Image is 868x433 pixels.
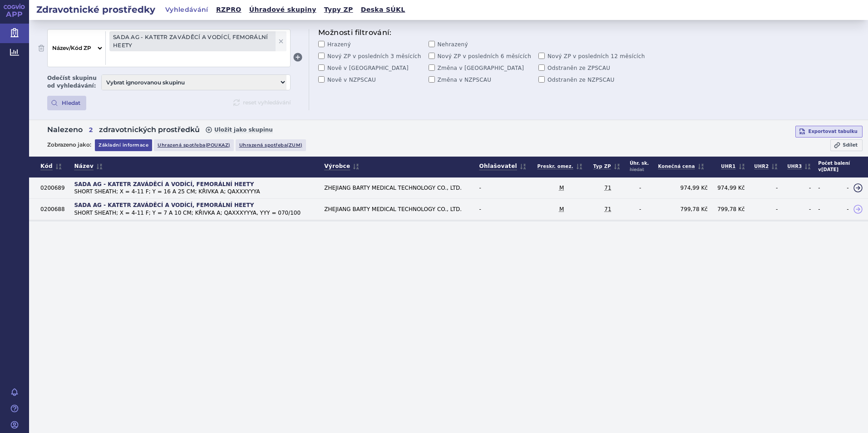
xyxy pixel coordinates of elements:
td: - [814,177,833,199]
a: Typ ZP [593,162,620,172]
span: Exportovat tabulku [809,128,858,135]
span: SADA AG - KATETR ZAVÁDĚCÍ A VODÍCÍ, FEMORÁLNÍ HEETY [109,31,286,51]
a: Vyhledávání [163,4,211,16]
label: Nový ZP v posledních 3 měsících [318,53,425,60]
label: Nový ZP v posledních 12 měsících [538,53,645,60]
a: Typy ZP [321,4,356,16]
td: - [626,199,655,221]
td: - [749,199,782,221]
div: hledat [630,167,644,173]
a: Výrobce [324,161,359,172]
abbr: M [559,206,564,213]
td: - [475,199,533,221]
th: Úhr. sk. [626,157,655,178]
td: 0200689 [37,177,70,199]
label: Nehrazený [429,41,535,48]
strong: SADA AG - KATETR ZAVÁDĚCÍ A VODÍCÍ, FEMORÁLNÍ HEETY [74,202,254,208]
h2: Zdravotnické prostředky [29,3,163,16]
a: Kód [40,161,62,172]
td: - [814,199,833,221]
a: UHR3 [787,162,811,172]
td: 0200688 [37,199,70,221]
span: Odečíst skupinu od vyhledávání: [47,74,97,90]
h3: Možnosti filtrování: [318,29,645,36]
abbr: M [559,184,564,192]
a: Název [74,161,103,172]
td: ZHEJIANG BARTY MEDICAL TECHNOLOGY CO., LTD. [321,177,475,199]
label: Odstraněn ze NZPSCAU [538,76,645,84]
th: Počet balení v [DATE] [814,157,852,178]
p: Zobrazeno jako: [47,141,91,149]
span: 2 [84,124,97,136]
input: Nový ZP v posledních 3 měsících [318,53,325,59]
strong: SADA AG - KATETR ZAVÁDĚCÍ A VODÍCÍ, FEMORÁLNÍ HEETY [74,181,254,187]
a: Preskr. omez. [537,162,582,172]
abbr: 71 [604,206,611,213]
input: Nový ZP v posledních 6 měsících [429,53,435,59]
a: Konečná cena [658,162,704,172]
label: Nově v [GEOGRAPHIC_DATA] [318,64,425,72]
label: Změna v [GEOGRAPHIC_DATA] [429,64,535,72]
a: RZPRO [213,4,244,16]
td: - [749,177,782,199]
button: Uložit jako skupinu [205,126,273,133]
button: Hledat [47,96,86,110]
td: - [626,177,655,199]
td: - [833,177,853,199]
input: Hrazený [318,41,325,47]
a: UHR1 [721,162,745,172]
a: UHR2 [754,162,778,172]
label: Hrazený [318,41,425,48]
input: Změna v [GEOGRAPHIC_DATA] [429,64,435,71]
label: Změna v NZPSCAU [429,76,535,84]
h2: Nalezeno zdravotnických prostředků [47,124,200,136]
td: 974,99 Kč [654,177,711,199]
input: Nově v [GEOGRAPHIC_DATA] [318,64,325,71]
td: ZHEJIANG BARTY MEDICAL TECHNOLOGY CO., LTD. [321,199,475,221]
td: 974,99 Kč [711,177,749,199]
td: - [475,177,533,199]
abbr: 71 [604,184,611,192]
a: Ohlašovatel [479,161,526,172]
a: Deska SÚKL [358,4,408,16]
span: Sdílet [830,139,863,151]
td: - [781,177,814,199]
a: Uhrazená spotřeba(poukaz) [154,139,234,151]
span: (zum) [287,142,302,148]
label: Nově v NZPSCAU [318,76,425,84]
input: Odstraněn ze ZPSCAU [538,64,545,71]
input: Odstraněn ze NZPSCAU [538,76,545,83]
a: Úhradové skupiny [247,4,319,16]
input: Nově v NZPSCAU [318,76,325,83]
span: SHORT SHEATH; X = 4-11 F; Y = 7 A 10 CM; KŘIVKA A; QAXXXYYYA, YYY = 070/100 [74,209,317,217]
td: - [781,199,814,221]
input: Změna v NZPSCAU [429,76,435,83]
input: Nehrazený [429,41,435,47]
label: Odstraněn ze ZPSCAU [538,64,645,72]
span: SHORT SHEATH; X = 4-11 F; Y = 16 A 25 CM; KŘIVKA A; QAXXXYYYA [74,188,317,196]
a: Uhrazená spotřeba(zum) [236,139,306,151]
span: (poukaz) [206,142,230,148]
td: - [833,199,853,221]
label: Nový ZP v posledních 6 měsících [429,53,535,60]
input: Nový ZP v posledních 12 měsících [538,53,545,59]
td: 799,78 Kč [711,199,749,221]
td: 799,78 Kč [654,199,711,221]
